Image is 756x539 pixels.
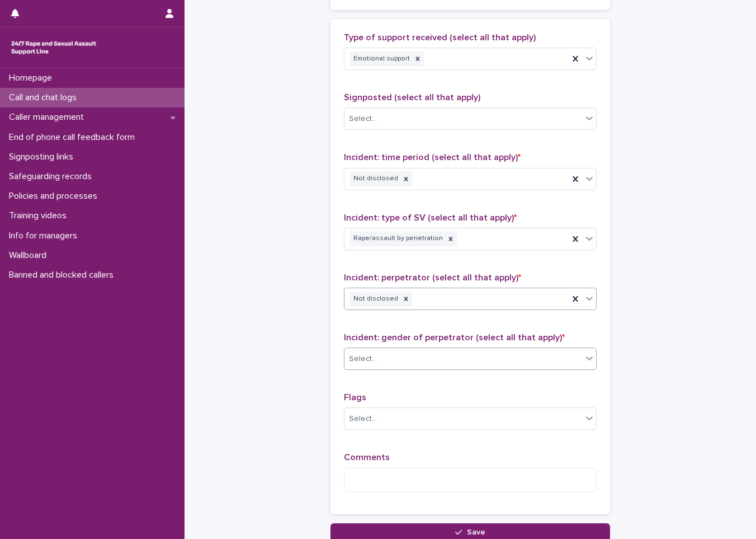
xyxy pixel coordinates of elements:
div: Select... [349,413,377,425]
div: Select... [349,353,377,365]
span: Comments [344,453,390,462]
p: Policies and processes [4,191,106,201]
p: Signposting links [4,152,82,162]
span: Signposted (select all that apply) [344,93,480,102]
span: Incident: type of SV (select all that apply) [344,213,517,222]
span: Type of support received (select all that apply) [344,33,536,42]
span: Incident: perpetrator (select all that apply) [344,273,521,282]
p: End of phone call feedback form [4,132,144,143]
span: Incident: gender of perpetrator (select all that apply) [344,333,565,342]
div: Not disclosed [350,171,400,186]
p: Banned and blocked callers [4,270,122,280]
img: rhQMoQhaT3yELyF149Cw [9,36,98,59]
p: Caller management [4,112,93,123]
span: Save [467,528,485,536]
p: Wallboard [4,250,55,261]
div: Select... [349,113,377,125]
div: Emotional support [350,51,412,67]
span: Incident: time period (select all that apply) [344,153,521,162]
p: Training videos [4,210,75,221]
span: Flags [344,393,366,402]
p: Homepage [4,73,61,83]
p: Info for managers [4,231,86,241]
p: Call and chat logs [4,92,86,103]
div: Rape/assault by penetration [350,231,445,246]
p: Safeguarding records [4,171,101,182]
div: Not disclosed [350,292,400,307]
